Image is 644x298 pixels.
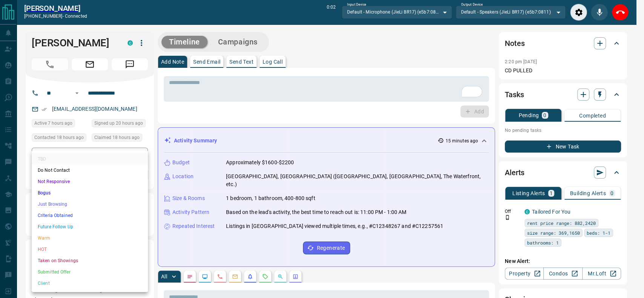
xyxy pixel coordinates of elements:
[32,221,148,232] li: Future Follow Up
[32,255,148,266] li: Taken on Showings
[32,278,148,289] li: Client
[32,210,148,221] li: Criteria Obtained
[32,199,148,210] li: Just Browsing
[32,232,148,244] li: Warm
[32,244,148,255] li: HOT
[32,165,148,176] li: Do Not Contact
[32,266,148,278] li: Submitted Offer
[32,187,148,199] li: Bogus
[32,176,148,187] li: Not Responsive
